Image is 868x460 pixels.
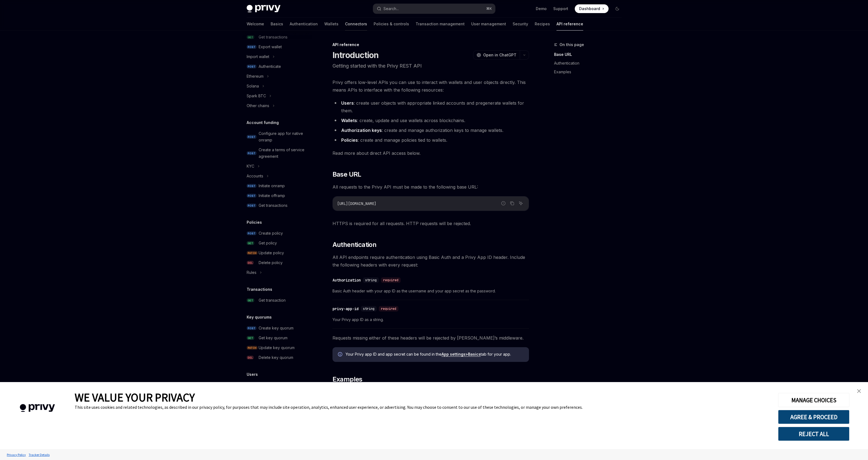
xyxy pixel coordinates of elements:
[242,258,312,268] a: DELDelete policy
[247,204,256,208] span: POST
[259,183,285,189] div: Initiate onramp
[290,17,318,31] a: Authentication
[247,269,256,276] div: Rules
[338,352,343,358] svg: Info
[381,277,401,283] div: required
[554,50,626,59] a: Base URL
[441,352,481,357] a: App settings>Basics
[247,241,254,245] span: GET
[332,117,529,124] li: : create, update and use wallets across blockchains.
[5,450,27,459] a: Privacy Policy
[345,17,367,31] a: Connectors
[27,450,51,459] a: Tracker Details
[259,130,309,143] div: Configure app for native onramp
[373,4,495,14] button: Search...⌘K
[242,42,312,52] a: POSTExport wallet
[247,45,256,49] span: POST
[332,42,529,47] div: API reference
[332,253,529,269] span: All API endpoints require authentication using Basic Auth and a Privy App ID header. Include the ...
[613,4,622,13] button: Toggle dark mode
[778,410,849,424] button: AGREE & PROCEED
[247,298,254,302] span: GET
[259,250,284,256] div: Update policy
[778,393,849,407] button: MANAGE CHOICES
[8,396,66,420] img: company logo
[332,240,377,249] span: Authentication
[332,62,529,70] p: Getting started with the Privy REST API
[247,231,256,235] span: POST
[259,192,285,199] div: Initiate offramp
[247,194,256,198] span: POST
[332,78,529,94] span: Privy offers low-level APIs you can use to interact with wallets and user objects directly. This ...
[259,297,286,304] div: Get transaction
[259,44,282,50] div: Export wallet
[247,336,254,340] span: GET
[332,149,529,157] span: Read more about direct API access below.
[332,277,361,283] div: Authorization
[247,173,263,179] div: Accounts
[247,53,269,60] div: Import wallet
[557,17,583,31] a: API reference
[247,251,258,255] span: PATCH
[259,354,293,361] div: Delete key quorum
[242,62,312,71] a: POSTAuthenticate
[559,41,584,48] span: On this page
[242,181,312,191] a: POSTInitiate onramp
[259,344,295,351] div: Update key quorum
[247,151,256,155] span: POST
[517,200,524,207] button: Ask AI
[553,6,568,11] a: Support
[247,371,258,378] h5: Users
[341,128,382,133] strong: Authorization keys
[271,17,283,31] a: Basics
[513,17,528,31] a: Security
[341,100,354,106] strong: Users
[332,306,359,311] div: privy-app-id
[383,5,399,12] div: Search...
[242,129,312,145] a: POSTConfigure app for native onramp
[247,83,259,89] div: Solana
[332,183,529,191] span: All requests to the Privy API must be made to the following base URL:
[332,170,361,179] span: Base URL
[471,17,506,31] a: User management
[247,17,264,31] a: Welcome
[242,238,312,248] a: GETGet policy
[332,288,529,294] span: Basic Auth header with your app ID as the username and your app secret as the password.
[486,7,492,11] span: ⌘ K
[332,136,529,144] li: : create and manage policies tied to wallets.
[242,191,312,201] a: POSTInitiate offramp
[247,314,272,320] h5: Key quorums
[363,307,374,311] span: string
[500,200,507,207] button: Report incorrect code
[247,102,269,109] div: Other chains
[535,17,550,31] a: Recipes
[441,352,465,356] strong: App settings
[857,389,861,393] img: close banner
[416,17,465,31] a: Transaction management
[247,286,272,293] h5: Transactions
[242,333,312,343] a: GETGet key quorum
[247,219,262,226] h5: Policies
[75,404,770,410] div: This site uses cookies and related technologies, as described in our privacy policy, for purposes...
[247,73,264,80] div: Ethereum
[259,63,281,70] div: Authenticate
[259,230,283,237] div: Create policy
[75,390,195,404] span: WE VALUE YOUR PRIVACY
[575,4,609,13] a: Dashboard
[242,353,312,362] a: DELDelete key quorum
[259,202,288,209] div: Get transactions
[579,6,600,11] span: Dashboard
[247,135,256,139] span: POST
[324,17,338,31] a: Wallets
[374,17,409,31] a: Policies & controls
[247,93,266,99] div: Spark BTC
[242,145,312,161] a: POSTCreate a terms of service agreement
[337,201,376,206] span: [URL][DOMAIN_NAME]
[473,50,520,60] button: Open in ChatGPT
[247,119,279,126] h5: Account funding
[247,326,256,330] span: POST
[259,147,309,160] div: Create a terms of service agreement
[247,163,254,170] div: KYC
[509,200,516,207] button: Copy the contents from the code block
[341,118,357,123] strong: Wallets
